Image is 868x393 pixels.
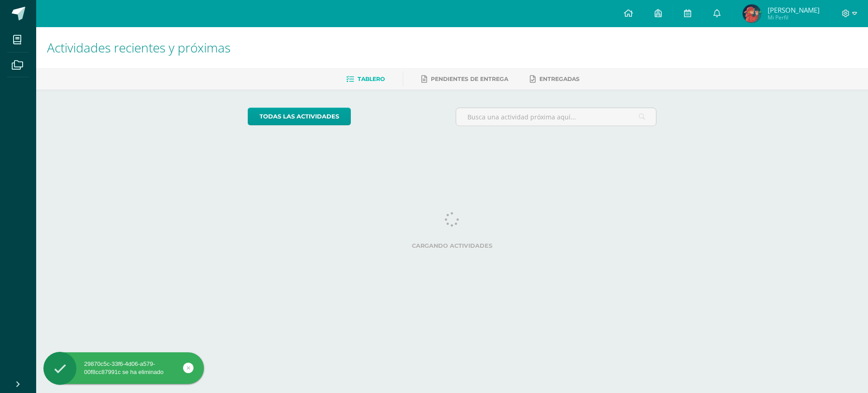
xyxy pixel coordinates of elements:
[768,14,820,21] span: Mi Perfil
[431,76,508,82] span: Pendientes de entrega
[248,242,657,249] label: Cargando actividades
[530,72,580,86] a: Entregadas
[768,5,820,14] span: [PERSON_NAME]
[47,39,231,56] span: Actividades recientes y próximas
[248,108,351,125] a: todas las Actividades
[358,76,385,82] span: Tablero
[43,360,204,376] div: 29870c5c-33f6-4d06-a579-00f8cc87991c se ha eliminado
[456,108,656,126] input: Busca una actividad próxima aquí...
[743,5,761,23] img: f1b611e8469cf53c93c11a78b4cf0009.png
[421,72,508,86] a: Pendientes de entrega
[539,76,580,82] span: Entregadas
[346,72,385,86] a: Tablero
